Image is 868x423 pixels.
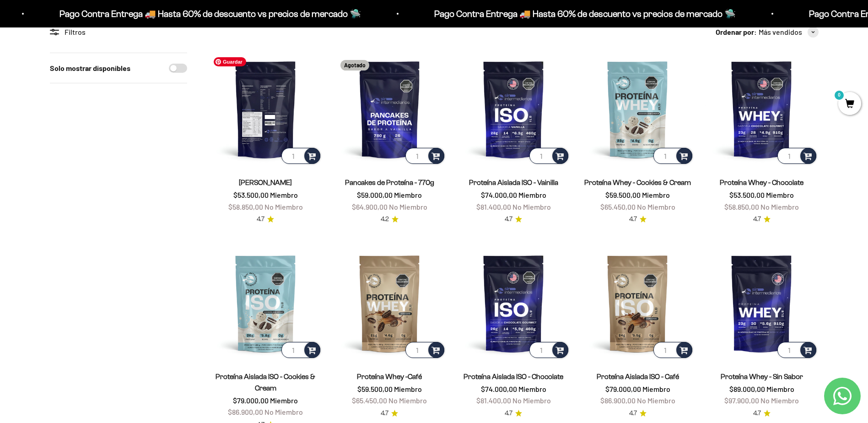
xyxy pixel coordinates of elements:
[381,214,389,224] span: 4.2
[642,190,670,199] span: Miembro
[518,190,546,199] span: Miembro
[394,385,422,393] span: Miembro
[512,396,551,405] span: No Miembro
[505,408,522,418] a: 4.74.7 de 5.0 estrellas
[357,385,393,393] span: $59.500,00
[464,373,563,380] a: Proteína Aislada ISO - Chocolate
[753,408,761,418] span: 4.7
[759,26,802,38] span: Más vendidos
[512,202,551,211] span: No Miembro
[753,214,771,224] a: 4.74.7 de 5.0 estrellas
[50,26,187,38] div: Filtros
[759,26,819,38] button: Más vendidos
[389,202,427,211] span: No Miembro
[629,408,637,418] span: 4.7
[481,385,517,393] span: $74.000,00
[481,190,517,199] span: $74.000,00
[381,408,388,418] span: 4.7
[724,396,759,405] span: $97.900,00
[753,408,771,418] a: 4.74.7 de 5.0 estrellas
[476,396,511,405] span: $81.400,00
[381,214,399,224] a: 4.24.2 de 5.0 estrellas
[629,214,647,224] a: 4.74.7 de 5.0 estrellas
[760,202,799,211] span: No Miembro
[228,202,263,211] span: $58.850,00
[469,179,558,186] a: Proteína Aislada ISO - Vainilla
[257,214,264,224] span: 4.7
[629,214,637,224] span: 4.7
[233,190,269,199] span: $53.500,00
[600,396,636,405] span: $86.900,00
[228,407,263,416] span: $86.900,00
[388,396,427,405] span: No Miembro
[264,407,303,416] span: No Miembro
[584,179,691,186] a: Proteína Whey - Cookies & Cream
[239,179,292,186] a: [PERSON_NAME]
[766,190,794,199] span: Miembro
[50,62,130,74] label: Solo mostrar disponibles
[597,373,679,380] a: Proteína Aislada ISO - Café
[431,6,732,21] p: Pago Contra Entrega 🚚 Hasta 60% de descuento vs precios de mercado 🛸
[716,26,757,38] span: Ordenar por:
[270,190,298,199] span: Miembro
[357,190,393,199] span: $59.000,00
[505,408,512,418] span: 4.7
[56,6,357,21] p: Pago Contra Entrega 🚚 Hasta 60% de descuento vs precios de mercado 🛸
[642,385,670,393] span: Miembro
[518,385,546,393] span: Miembro
[209,53,322,166] img: Proteína Whey - Vainilla
[216,373,315,392] a: Proteína Aislada ISO - Cookies & Cream
[264,202,303,211] span: No Miembro
[753,214,761,224] span: 4.7
[637,396,675,405] span: No Miembro
[600,202,636,211] span: $65.450,00
[505,214,512,224] span: 4.7
[720,179,803,186] a: Proteína Whey - Chocolate
[724,202,759,211] span: $58.850,00
[766,385,794,393] span: Miembro
[345,179,434,186] a: Pancakes de Proteína - 770g
[394,190,422,199] span: Miembro
[838,99,861,109] a: 0
[381,408,398,418] a: 4.74.7 de 5.0 estrellas
[352,202,388,211] span: $64.900,00
[357,373,422,380] a: Proteína Whey -Café
[729,385,765,393] span: $89.000,00
[214,57,246,66] span: Guardar
[352,396,387,405] span: $65.450,00
[721,373,803,380] a: Proteína Whey - Sin Sabor
[505,214,522,224] a: 4.74.7 de 5.0 estrellas
[637,202,675,211] span: No Miembro
[233,396,269,405] span: $79.000,00
[834,90,845,101] mark: 0
[760,396,799,405] span: No Miembro
[629,408,647,418] a: 4.74.7 de 5.0 estrellas
[605,385,641,393] span: $79.000,00
[476,202,511,211] span: $81.400,00
[605,190,641,199] span: $59.500,00
[257,214,274,224] a: 4.74.7 de 5.0 estrellas
[270,396,298,405] span: Miembro
[729,190,765,199] span: $53.500,00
